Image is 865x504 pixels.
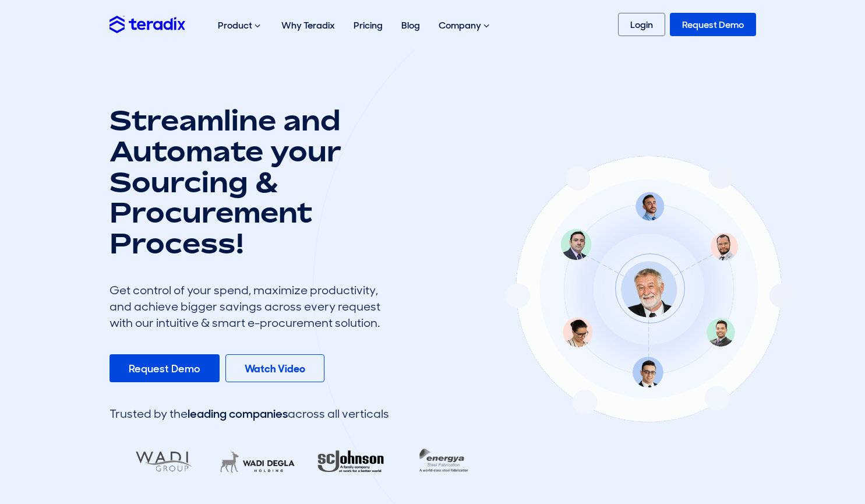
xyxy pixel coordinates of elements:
[618,13,665,36] a: Login
[272,7,344,44] a: Why Teradix
[110,105,389,259] h1: Streamline and Automate your Sourcing & Procurement Process!
[226,443,320,481] img: Bariq
[392,7,429,44] a: Blog
[225,354,324,382] a: Watch Video
[188,406,288,421] span: leading companies
[110,16,185,33] img: Teradix logo
[245,362,305,376] b: Watch Video
[670,13,756,36] a: Request Demo
[344,7,392,44] a: Pricing
[110,354,220,382] a: Request Demo
[209,7,272,44] div: Product
[319,443,414,481] img: ALFA
[110,406,389,422] div: Trusted by the across all verticals
[429,7,501,44] div: Company
[110,282,389,331] div: Get control of your spend, maximize productivity, and achieve bigger savings across every request...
